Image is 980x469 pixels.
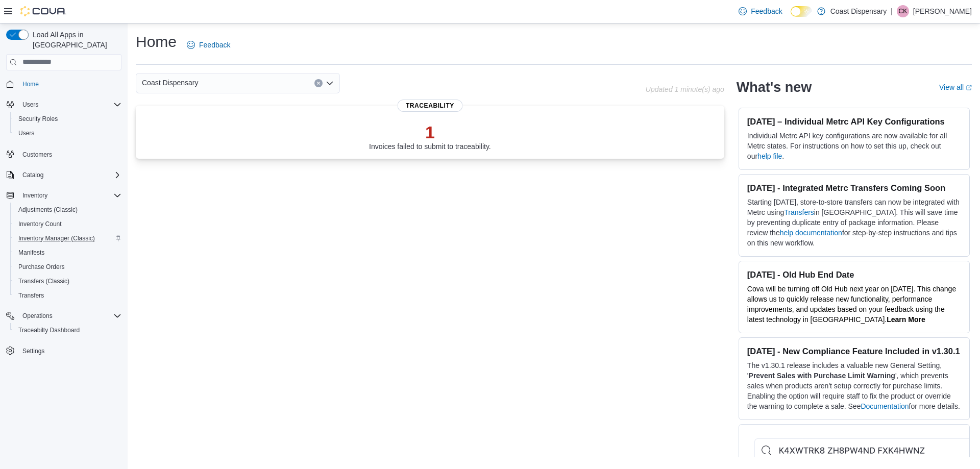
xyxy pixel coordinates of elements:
[10,217,126,231] button: Inventory Count
[18,129,34,137] span: Users
[18,98,121,111] span: Users
[18,189,121,202] span: Inventory
[18,169,121,181] span: Catalog
[734,1,786,21] a: Feedback
[10,112,126,126] button: Security Roles
[18,310,57,322] button: Operations
[14,127,38,139] a: Users
[747,183,961,193] h3: [DATE] - Integrated Metrc Transfers Coming Soon
[10,245,126,260] button: Manifests
[398,100,462,112] span: Traceability
[791,6,812,17] input: Dark Mode
[18,263,65,271] span: Purchase Orders
[22,171,43,179] span: Catalog
[18,147,121,160] span: Customers
[2,188,126,203] button: Inventory
[136,32,177,52] h1: Home
[14,261,121,273] span: Purchase Orders
[913,5,972,17] p: [PERSON_NAME]
[369,122,491,151] div: Invoices failed to submit to traceability.
[14,113,121,125] span: Security Roles
[6,72,121,385] nav: Complex example
[183,35,234,55] a: Feedback
[14,289,48,302] a: Transfers
[14,232,99,244] a: Inventory Manager (Classic)
[747,269,961,280] h3: [DATE] - Old Hub End Date
[747,285,956,324] span: Cova will be turning off Old Hub next year on [DATE]. This change allows us to quickly release ne...
[897,5,909,17] div: Charles Keenum
[20,6,66,16] img: Cova
[830,5,887,17] p: Coast Dispensary
[966,85,972,91] svg: External link
[14,204,82,216] a: Adjustments (Classic)
[10,323,126,337] button: Traceabilty Dashboard
[142,77,199,89] span: Coast Dispensary
[747,360,961,411] p: The v1.30.1 release includes a valuable new General Setting, ' ', which prevents sales when produ...
[18,169,47,181] button: Catalog
[18,249,44,257] span: Manifests
[2,146,126,161] button: Customers
[18,344,121,357] span: Settings
[22,80,39,88] span: Home
[757,152,782,160] a: help file
[2,77,126,91] button: Home
[899,5,908,17] span: CK
[2,97,126,112] button: Users
[199,40,230,50] span: Feedback
[18,149,56,161] a: Customers
[18,78,43,90] a: Home
[2,343,126,358] button: Settings
[784,208,814,216] a: Transfers
[780,229,842,237] a: help documentation
[2,168,126,182] button: Catalog
[22,191,47,200] span: Inventory
[10,274,126,288] button: Transfers (Classic)
[18,220,62,228] span: Inventory Count
[18,345,48,357] a: Settings
[10,260,126,274] button: Purchase Orders
[14,218,121,230] span: Inventory Count
[18,277,69,285] span: Transfers (Classic)
[18,189,52,202] button: Inventory
[18,234,95,242] span: Inventory Manager (Classic)
[18,326,80,334] span: Traceabilty Dashboard
[737,79,812,95] h2: What's new
[747,197,961,248] p: Starting [DATE], store-to-store transfers can now be integrated with Metrc using in [GEOGRAPHIC_D...
[861,402,909,410] a: Documentation
[14,275,121,287] span: Transfers (Classic)
[14,289,121,302] span: Transfers
[14,324,84,336] a: Traceabilty Dashboard
[14,218,66,230] a: Inventory Count
[22,151,52,159] span: Customers
[29,30,121,50] span: Load All Apps in [GEOGRAPHIC_DATA]
[891,5,893,17] p: |
[887,315,925,324] a: Learn More
[22,347,44,355] span: Settings
[747,116,961,127] h3: [DATE] – Individual Metrc API Key Configurations
[10,203,126,217] button: Adjustments (Classic)
[939,83,972,91] a: View allExternal link
[14,246,48,259] a: Manifests
[751,6,782,16] span: Feedback
[14,324,121,336] span: Traceabilty Dashboard
[22,101,38,109] span: Users
[10,288,126,303] button: Transfers
[14,204,121,216] span: Adjustments (Classic)
[14,113,62,125] a: Security Roles
[749,372,895,380] strong: Prevent Sales with Purchase Limit Warning
[14,127,121,139] span: Users
[14,261,69,273] a: Purchase Orders
[22,312,53,320] span: Operations
[18,78,121,90] span: Home
[326,79,334,87] button: Open list of options
[747,346,961,356] h3: [DATE] - New Compliance Feature Included in v1.30.1
[10,231,126,245] button: Inventory Manager (Classic)
[18,98,42,111] button: Users
[747,131,961,161] p: Individual Metrc API key configurations are now available for all Metrc states. For instructions ...
[2,309,126,323] button: Operations
[14,275,73,287] a: Transfers (Classic)
[369,122,491,142] p: 1
[10,126,126,140] button: Users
